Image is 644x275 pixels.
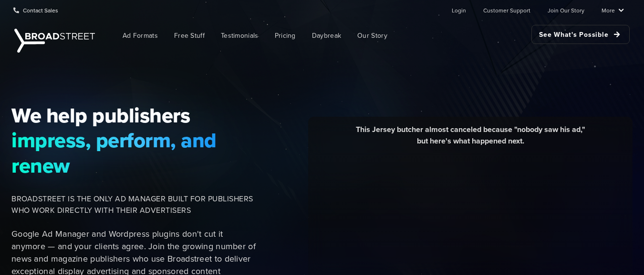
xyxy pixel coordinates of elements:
a: Join Our Story [548,0,584,20]
a: Pricing [268,25,303,46]
a: More [602,0,624,20]
a: Ad Formats [115,25,165,46]
a: Daybreak [305,25,348,46]
span: We help publishers [11,103,258,128]
nav: Main [100,20,630,51]
div: This Jersey butcher almost canceled because "nobody saw his ad," but here's what happened next. [315,124,625,154]
span: Ad Formats [123,31,158,41]
a: Free Stuff [167,25,212,46]
a: Contact Sales [13,0,58,20]
a: Customer Support [483,0,530,20]
span: Testimonials [221,31,259,41]
span: Daybreak [312,31,341,41]
span: Pricing [275,31,296,41]
a: Our Story [350,25,395,46]
span: Our Story [357,31,387,41]
span: BROADSTREET IS THE ONLY AD MANAGER BUILT FOR PUBLISHERS WHO WORK DIRECTLY WITH THEIR ADVERTISERS [11,193,258,216]
a: See What's Possible [531,25,630,44]
img: Broadstreet | The Ad Manager for Small Publishers [14,29,95,53]
span: Free Stuff [174,31,205,41]
a: Login [452,0,466,20]
a: Testimonials [214,25,266,46]
span: impress, perform, and renew [11,128,258,178]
